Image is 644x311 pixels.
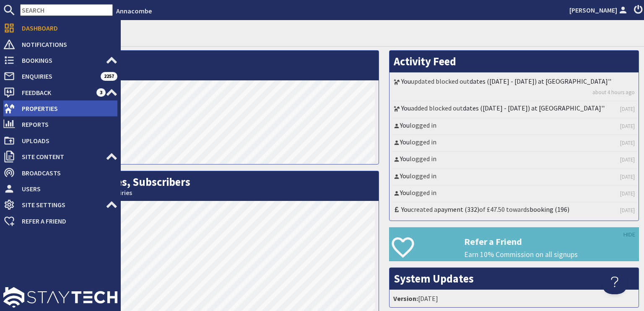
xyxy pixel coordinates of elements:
[116,7,152,15] a: Annacombe
[26,171,379,201] h2: Bookings, Enquiries, Subscribers
[400,188,410,197] a: You
[392,292,636,305] li: [DATE]
[3,214,117,228] a: Refer a Friend
[592,88,635,96] a: about 4 hours ago
[3,198,117,211] a: Site Settings
[3,102,117,115] a: Properties
[620,190,635,198] a: [DATE]
[602,269,627,294] iframe: Toggle Customer Support
[392,186,636,203] li: logged in
[392,135,636,152] li: logged in
[3,86,117,99] a: Feedback 3
[401,104,411,112] a: You
[15,166,117,180] span: Broadcasts
[400,138,410,146] a: You
[464,236,639,247] h3: Refer a Friend
[392,75,636,101] li: updated blocked out
[392,169,636,186] li: logged in
[392,118,636,135] li: logged in
[30,189,374,197] small: This Month: 0 Bookings, 2 Enquiries
[96,88,106,97] span: 3
[15,102,117,115] span: Properties
[15,86,96,99] span: Feedback
[470,77,611,85] a: dates ([DATE] - [DATE]) at [GEOGRAPHIC_DATA]''
[401,77,411,85] a: You
[620,105,635,113] a: [DATE]
[392,203,636,218] li: created a of £47.50 towards
[400,121,410,129] a: You
[620,122,635,130] a: [DATE]
[3,118,117,131] a: Reports
[392,101,636,118] li: added blocked out
[15,38,117,51] span: Notifications
[392,152,636,169] li: logged in
[20,4,113,16] input: SEARCH
[15,182,117,195] span: Users
[389,227,639,261] a: Refer a Friend Earn 10% Commission on all signups
[569,5,629,15] a: [PERSON_NAME]
[101,72,117,80] span: 2257
[15,21,117,35] span: Dashboard
[3,182,117,195] a: Users
[3,69,117,83] a: Enquiries 2257
[15,134,117,147] span: Uploads
[3,166,117,180] a: Broadcasts
[15,118,117,131] span: Reports
[3,150,117,163] a: Site Content
[401,205,411,213] a: You
[3,54,117,67] a: Bookings
[15,54,106,67] span: Bookings
[3,287,117,308] img: staytech_l_w-4e588a39d9fa60e82540d7cfac8cfe4b7147e857d3e8dbdfbd41c59d52db0ec4.svg
[15,198,106,211] span: Site Settings
[400,172,410,180] a: You
[620,173,635,181] a: [DATE]
[3,134,117,147] a: Uploads
[394,272,474,285] a: System Updates
[393,294,418,303] strong: Version:
[400,154,410,163] a: You
[15,150,106,163] span: Site Content
[463,104,605,112] a: dates ([DATE] - [DATE]) at [GEOGRAPHIC_DATA]''
[3,21,117,35] a: Dashboard
[620,206,635,214] a: [DATE]
[530,205,569,213] a: booking (196)
[394,54,456,68] a: Activity Feed
[15,214,117,228] span: Refer a Friend
[464,249,639,260] p: Earn 10% Commission on all signups
[620,139,635,147] a: [DATE]
[620,156,635,164] a: [DATE]
[30,68,374,76] small: This Month: 202 Visits
[15,69,101,83] span: Enquiries
[26,51,379,80] h2: Visits per Day
[623,230,635,239] a: HIDE
[437,205,479,213] a: payment (332)
[3,38,117,51] a: Notifications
